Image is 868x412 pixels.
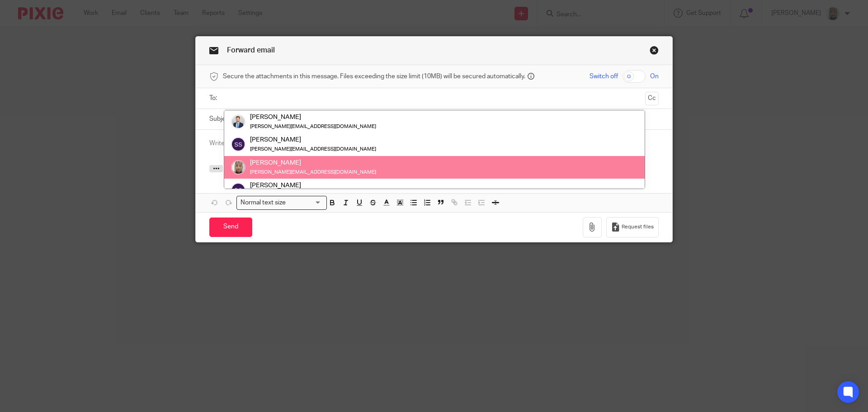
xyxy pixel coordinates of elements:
span: Switch off [590,72,618,81]
a: Close this dialog window [650,46,659,58]
span: Normal text size [239,198,288,208]
img: svg%3E [231,183,245,197]
img: Sara%20Zdj%C4%99cie%20.jpg [231,160,245,175]
small: [PERSON_NAME][EMAIL_ADDRESS][DOMAIN_NAME] [250,147,376,152]
div: [PERSON_NAME] [250,158,376,167]
input: Send [209,218,252,237]
img: svg%3E [231,137,245,152]
span: Secure the attachments in this message. Files exceeding the size limit (10MB) will be secured aut... [223,72,525,81]
div: [PERSON_NAME] [250,136,376,145]
label: Subject: [209,114,233,123]
span: Forward email [227,47,275,54]
div: Search for option [236,196,327,210]
div: [PERSON_NAME] [250,113,376,122]
input: Search for option [289,198,321,208]
small: [PERSON_NAME][EMAIL_ADDRESS][DOMAIN_NAME] [250,170,376,175]
div: [PERSON_NAME] [250,181,376,190]
small: [PERSON_NAME][EMAIL_ADDRESS][DOMAIN_NAME] [250,124,376,129]
span: Request files [622,223,654,231]
label: To: [209,94,219,103]
img: LinkedIn%20Profile.jpeg [231,114,245,129]
button: Cc [645,92,659,105]
button: Request files [606,217,659,237]
span: On [650,72,659,81]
